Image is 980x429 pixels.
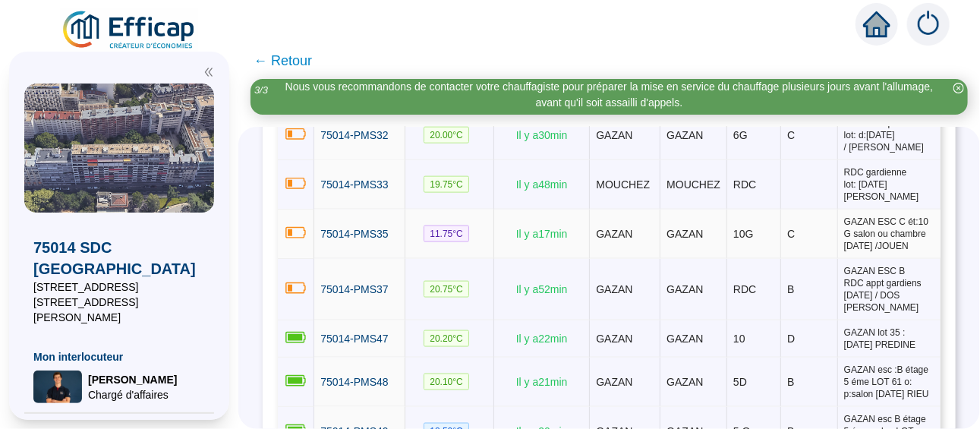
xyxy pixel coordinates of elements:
span: MOUCHEZ [596,178,650,191]
span: home [863,11,890,38]
span: 20.10 °C [424,374,469,390]
span: Il y a 17 min [516,228,568,240]
span: GAZAN [666,333,703,345]
span: C [787,228,795,240]
img: Chargé d'affaires [33,371,82,403]
span: Il y a 30 min [516,129,568,141]
span: [PERSON_NAME] [88,372,177,387]
a: 75014-PMS37 [320,282,389,298]
span: 19.75 °C [424,176,469,193]
img: efficap energie logo [61,9,198,52]
span: 10G [733,228,753,240]
span: GAZAN [596,129,632,141]
span: 10 [733,333,745,345]
img: alerts [907,3,950,46]
span: Il y a 21 min [516,376,568,388]
span: RDC gardienne lot: [DATE] [PERSON_NAME] [844,166,939,203]
span: GAZAN [596,228,632,240]
span: GAZAN [666,129,703,141]
a: 75014-PMS32 [320,128,389,144]
span: Il y a 48 min [516,178,568,191]
span: D [787,333,795,345]
span: Mon interlocuteur [33,349,205,364]
span: 20.00 °C [424,127,469,144]
span: GAZAN ESC B RDC appt gardiens [DATE] / DOS [PERSON_NAME] [844,265,939,314]
span: RDC [733,283,756,295]
span: GAZAN lot 35 :[DATE] PREDINE [844,326,939,351]
span: GAZAN [596,333,632,345]
div: Nous vous recommandons de contacter votre chauffagiste pour préparer la mise en service du chauff... [275,79,944,111]
span: 20.75 °C [424,281,469,298]
span: [STREET_ADDRESS] [33,279,205,295]
span: B [787,376,794,388]
span: 11.75 °C [424,226,469,242]
span: [STREET_ADDRESS][PERSON_NAME] [33,295,205,325]
span: double-left [203,67,214,77]
a: 75014-PMS48 [320,374,389,390]
span: GAZAN o: p:salon lot: d:[DATE] / [PERSON_NAME] [844,117,939,153]
span: GAZAN ESC C ét:10 G salon ou chambre [DATE] /JOUEN [844,216,939,252]
span: 75014 SDC [GEOGRAPHIC_DATA] [33,237,205,279]
a: 75014-PMS47 [320,331,389,347]
span: 20.20 °C [424,330,469,347]
span: GAZAN [666,228,703,240]
span: Il y a 52 min [516,283,568,295]
span: close-circle [953,83,964,93]
span: GAZAN [666,283,703,295]
a: 75014-PMS35 [320,226,389,242]
span: Il y a 22 min [516,333,568,345]
span: 6G [733,129,748,141]
i: 3 / 3 [254,84,268,96]
span: 75014-PMS48 [320,376,389,388]
span: RDC [733,178,756,191]
span: 75014-PMS47 [320,333,389,345]
span: GAZAN [666,376,703,388]
span: ← Retour [254,50,312,71]
span: GAZAN esc :B étage 5 éme LOT 61 o: p:salon [DATE] RIEU [844,364,939,400]
span: 75014-PMS32 [320,129,389,141]
span: 75014-PMS35 [320,228,389,240]
span: 75014-PMS33 [320,178,389,191]
span: Chargé d'affaires [88,387,177,402]
span: MOUCHEZ [666,178,720,191]
a: 75014-PMS33 [320,177,389,193]
span: 75014-PMS37 [320,283,389,295]
span: 5D [733,376,747,388]
span: GAZAN [596,376,632,388]
span: GAZAN [596,283,632,295]
span: B [787,283,794,295]
span: C [787,129,795,141]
